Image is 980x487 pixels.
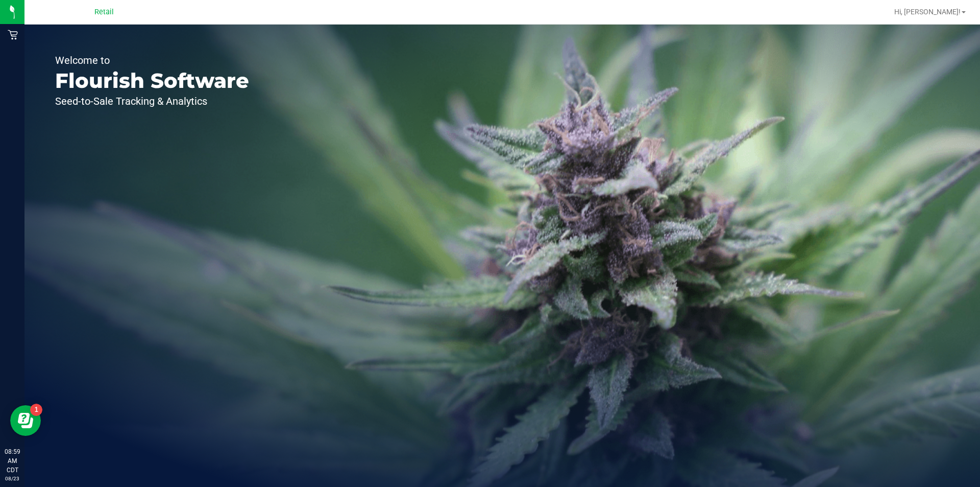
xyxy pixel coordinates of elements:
iframe: Resource center unread badge [30,404,42,416]
p: 08:59 AM CDT [5,447,20,475]
p: 08/23 [5,475,20,482]
inline-svg: Retail [8,30,18,40]
span: Hi, [PERSON_NAME]! [894,8,961,16]
span: Retail [94,8,114,16]
iframe: Resource center [10,405,41,436]
p: Flourish Software [55,71,249,91]
p: Seed-to-Sale Tracking & Analytics [55,96,249,106]
p: Welcome to [55,55,249,65]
